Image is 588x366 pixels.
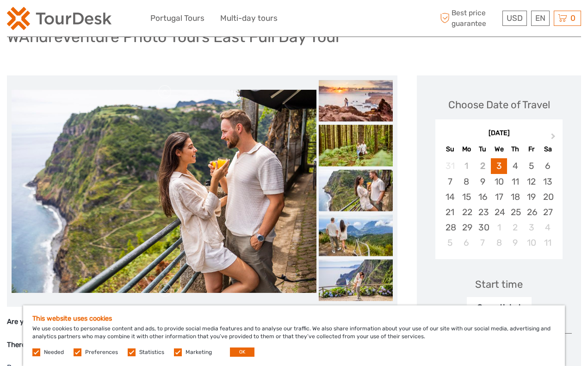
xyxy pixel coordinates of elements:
label: Preferences [85,348,118,356]
div: Choose Saturday, September 27th, 2025 [539,205,556,220]
div: Fr [523,143,539,155]
div: Choose Thursday, September 18th, 2025 [507,189,523,205]
a: Multi-day tours [220,12,278,25]
img: 3f2f4b9c954d4d14a5a5c1cf2cce3181_main_slider.jpg [12,90,316,293]
div: Choose Wednesday, September 10th, 2025 [491,174,507,189]
div: Choose Saturday, October 4th, 2025 [539,220,556,235]
div: Choose Tuesday, October 7th, 2025 [475,235,491,250]
label: Statistics [139,348,164,356]
img: 7e83b241809045bf89e956c440bd70b0_slider_thumbnail.jpg [319,80,393,122]
div: Choose Wednesday, September 17th, 2025 [491,189,507,205]
div: Choose Wednesday, October 1st, 2025 [491,220,507,235]
div: Choose Monday, October 6th, 2025 [458,235,475,250]
div: Choose Sunday, September 28th, 2025 [442,220,458,235]
h5: This website uses cookies [32,315,556,323]
div: Choose Tuesday, September 16th, 2025 [475,189,491,205]
div: Choose Friday, October 10th, 2025 [523,235,539,250]
div: Choose Saturday, September 20th, 2025 [539,189,556,205]
div: Choose Monday, September 8th, 2025 [458,174,475,189]
div: Choose Friday, September 12th, 2025 [523,174,539,189]
div: Choose Saturday, September 6th, 2025 [539,158,556,174]
label: Needed [44,348,64,356]
div: Choose Sunday, September 21st, 2025 [442,205,458,220]
div: [DATE] [435,129,563,138]
span: Best price guarantee [438,8,500,28]
div: Choose Tuesday, September 30th, 2025 [475,220,491,235]
div: Choose Sunday, October 5th, 2025 [442,235,458,250]
img: c0675eac195b4fa289d06a334c6c56f5_slider_thumbnail.jpg [319,215,393,256]
div: Start time [475,277,523,292]
img: 9e9d67053c8c49289805d967ea02bded_slider_thumbnail.jpg [319,260,393,301]
img: dd798ef967e04fc7ae4cd9ef6f6e0efe_slider_thumbnail.jpg [319,125,393,167]
div: Not available Tuesday, September 2nd, 2025 [475,158,491,174]
button: Next Month [547,131,562,146]
div: Choose Wednesday, September 3rd, 2025 [491,158,507,174]
div: Choose Sunday, September 14th, 2025 [442,189,458,205]
p: We're away right now. Please check back later! [13,16,105,24]
div: Choose Friday, September 19th, 2025 [523,189,539,205]
button: Open LiveChat chat widget [106,14,118,25]
div: Th [507,143,523,155]
div: Choose Saturday, October 11th, 2025 [539,235,556,250]
div: Choose Thursday, September 25th, 2025 [507,205,523,220]
div: Open ticket [467,297,532,318]
span: 0 [569,13,577,23]
div: EN [531,11,550,26]
div: Choose Wednesday, October 8th, 2025 [491,235,507,250]
div: Choose Tuesday, September 9th, 2025 [475,174,491,189]
button: OK [230,347,254,357]
div: Choose Thursday, October 2nd, 2025 [507,220,523,235]
div: Choose Monday, September 15th, 2025 [458,189,475,205]
div: Choose Monday, September 29th, 2025 [458,220,475,235]
img: 3f2f4b9c954d4d14a5a5c1cf2cce3181_slider_thumbnail.jpg [319,170,393,211]
div: Choose Saturday, September 13th, 2025 [539,174,556,189]
div: Tu [475,143,491,155]
div: We use cookies to personalise content and ads, to provide social media features and to analyse ou... [23,305,565,366]
label: Marketing [186,348,212,356]
div: Choose Friday, October 3rd, 2025 [523,220,539,235]
div: month 2025-09 [438,158,559,250]
strong: Are you ready for this Adventure ? [7,317,119,326]
div: Mo [458,143,475,155]
div: Choose Thursday, September 4th, 2025 [507,158,523,174]
div: Choose Friday, September 26th, 2025 [523,205,539,220]
div: Choose Sunday, September 7th, 2025 [442,174,458,189]
div: Choose Thursday, September 11th, 2025 [507,174,523,189]
div: Choose Monday, September 22nd, 2025 [458,205,475,220]
span: USD [507,13,523,23]
div: Choose Tuesday, September 23rd, 2025 [475,205,491,220]
div: Choose Wednesday, September 24th, 2025 [491,205,507,220]
div: Choose Date of Travel [448,98,550,112]
div: Choose Friday, September 5th, 2025 [523,158,539,174]
div: Not available Monday, September 1st, 2025 [458,158,475,174]
div: Sa [539,143,556,155]
div: Choose Thursday, October 9th, 2025 [507,235,523,250]
div: Not available Sunday, August 31st, 2025 [442,158,458,174]
div: We [491,143,507,155]
strong: There is a Madeira waiting to be discovered by you. [7,341,173,349]
a: Portugal Tours [150,12,204,25]
img: 2254-3441b4b5-4e5f-4d00-b396-31f1d84a6ebf_logo_small.png [7,7,111,30]
div: Su [442,143,458,155]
